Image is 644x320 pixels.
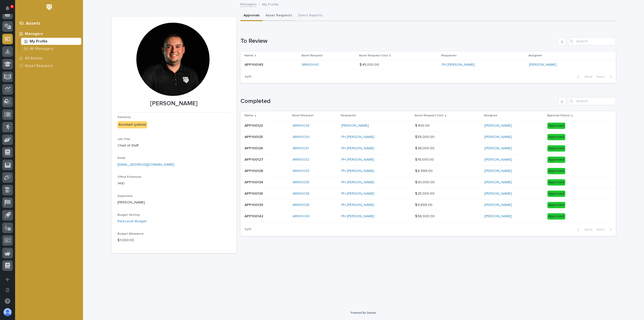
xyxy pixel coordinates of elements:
[17,61,64,65] div: We're available if you need us!
[547,179,565,186] div: Approved
[293,146,309,151] a: ARN10031
[568,37,616,45] input: Search
[293,169,309,173] a: ARN10033
[341,135,374,139] a: PH [PERSON_NAME]
[117,195,133,198] span: Supervisor
[15,54,83,62] a: All Assets
[547,134,565,140] div: Approved
[485,203,512,207] a: [PERSON_NAME]
[117,163,174,166] a: [EMAIL_ADDRESS][DOMAIN_NAME]
[441,53,457,58] p: Requester
[117,219,146,224] a: Red-Level Budget
[240,98,556,105] h1: Completed
[117,200,230,205] p: [PERSON_NAME]
[25,56,43,61] p: All Assets
[245,123,264,128] p: APP100122
[582,75,592,79] span: Back
[240,120,616,131] tr: APP100122APP100122 ARN10028 [PERSON_NAME] $ 400.00$ 400.00 [PERSON_NAME] Approved
[415,113,444,118] p: Asset Request Cost
[341,214,374,219] a: PH [PERSON_NAME]
[568,97,616,105] input: Search
[31,82,35,86] div: 🔗
[442,63,475,67] a: PH [PERSON_NAME]
[117,238,230,243] p: $ 1,000.00
[11,5,13,8] p: 6
[240,199,616,211] tr: APP100139APP100139 ARN10038 PH [PERSON_NAME] $ 9,899.00$ 9,899.00 [PERSON_NAME] Approved
[485,192,512,196] a: [PERSON_NAME]
[117,175,141,179] span: Office Extension
[415,179,436,185] p: $ 30,000.00
[485,180,512,185] a: [PERSON_NAME]
[293,158,309,162] a: ARN10032
[596,75,608,79] span: Next
[292,113,313,118] p: Asset Request
[245,213,264,219] p: APP100142
[240,131,616,143] tr: APP100125APP100125 ARN10030 PH [PERSON_NAME] $ 55,000.00$ 55,000.00 [PERSON_NAME] Approved
[594,227,616,232] button: Next
[240,143,616,154] tr: APP100126APP100126 ARN10031 PH [PERSON_NAME] $ 38,000.00$ 38,000.00 [PERSON_NAME] Approved
[485,214,512,219] a: [PERSON_NAME]
[240,154,616,165] tr: APP100127APP100127 ARN10032 PH [PERSON_NAME] $ 19,000.00$ 19,000.00 [PERSON_NAME] Approved
[415,134,435,139] p: $ 55,000.00
[240,38,556,45] h1: To Review
[245,62,264,67] p: APP100145
[86,58,92,64] button: Start new chat
[547,123,565,129] div: Approved
[19,45,83,52] a: All Managers
[529,53,542,58] p: Assignee
[2,285,13,295] button: Open workspace settings
[240,1,257,7] a: Managers
[29,79,66,88] a: 🔗Onboarding Call
[5,82,9,86] div: 📖
[485,169,512,173] a: [PERSON_NAME]
[117,100,230,107] p: [PERSON_NAME]
[594,75,616,79] button: Next
[245,202,264,207] p: APP100139
[415,213,436,219] p: $ 56,000.00
[341,124,369,128] a: [PERSON_NAME]
[341,203,374,207] a: PH [PERSON_NAME]
[547,168,565,174] div: Approved
[117,214,140,217] span: Budget Setting
[2,274,13,285] button: Add a new app...
[117,232,144,235] span: Budget Allowance
[484,113,497,118] p: Assignee
[547,113,570,118] p: Approval Status
[341,113,356,118] p: Requester
[19,38,83,45] a: My Profile
[245,145,264,151] p: APP100126
[117,138,130,141] span: Job Title
[245,134,264,139] p: APP100125
[245,191,264,196] p: APP100136
[117,116,131,119] span: Seniority
[117,181,230,186] p: 1410
[295,11,326,21] button: Direct Reports
[5,5,15,15] img: Stacker
[359,53,388,58] p: Asset Request Cost
[485,135,512,139] a: [PERSON_NAME]
[293,124,309,128] a: ARN10028
[30,47,53,51] p: All Managers
[415,123,431,128] p: $ 400.00
[240,165,616,177] tr: APP100128APP100128 ARN10033 PH [PERSON_NAME] $ 6,999.00$ 6,999.00 [PERSON_NAME] Approved
[485,124,512,128] a: [PERSON_NAME]
[302,63,319,67] a: ARN10042
[293,214,310,219] a: ARN10040
[245,168,264,173] p: APP100128
[3,79,29,88] a: 📖Help Docs
[240,177,616,188] tr: APP100134APP100134 ARN10035 PH [PERSON_NAME] $ 30,000.00$ 30,000.00 [PERSON_NAME] Approved
[341,192,374,196] a: PH [PERSON_NAME]
[45,3,54,12] img: Workspace Logo
[240,71,255,83] p: 1 of 1
[582,227,592,232] span: Back
[415,157,435,162] p: $ 19,000.00
[10,81,27,86] span: Help Docs
[15,30,83,38] a: Managers
[117,121,147,128] div: Assistant (yellow)
[301,53,323,58] p: Asset Request
[240,60,616,69] tr: APP100145APP100145 ARN10042 $ 45,000.00$ 45,000.00 PH [PERSON_NAME] [PERSON_NAME]
[262,1,279,7] p: My Profile
[30,39,48,44] p: My Profile
[341,146,374,151] a: PH [PERSON_NAME]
